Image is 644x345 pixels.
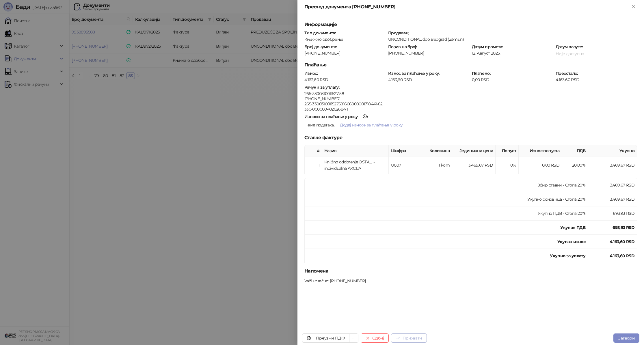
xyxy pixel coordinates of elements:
[305,156,322,174] td: 1
[519,156,562,174] td: 0,00 RSD
[519,145,562,156] th: Износ попуста
[304,278,367,284] div: Važi uz račun: [PHONE_NUMBER]
[304,268,637,275] h5: Напомена
[557,239,585,244] strong: Укупан износ
[555,77,638,82] div: 4.163,60 RSD
[316,335,345,341] div: Преузми ПДФ
[361,333,389,343] button: Одбиј
[496,145,519,156] th: Попуст
[472,71,490,76] strong: Плаћено :
[304,120,638,130] div: .
[389,145,423,156] th: Шифра
[388,77,470,82] div: 4.163,60 RSD
[388,37,637,42] div: UNCONDITIONAL doo Beograd (Zemun)
[588,156,637,174] td: 3.469,67 RSD
[562,145,588,156] th: ПДВ
[391,333,427,343] button: Прихвати
[304,91,637,96] div: 265-3300310011527-58
[304,44,336,49] strong: Број документа :
[304,30,336,36] strong: Тип документа :
[588,178,637,192] td: 3.469,67 RSD
[423,156,452,174] td: 1 kom
[588,206,637,221] td: 693,93 RSD
[452,156,496,174] td: 3.469,67 RSD
[304,21,637,28] h5: Информације
[304,3,630,10] div: Преглед документа [PHONE_NUMBER]
[388,44,417,49] strong: Позив на број :
[324,159,386,171] div: Knjižno odobrenje OSTALI - individualna AKCIJA
[496,156,519,174] td: 0%
[305,145,322,156] th: #
[471,51,554,56] div: 12. Август 2025.
[305,206,588,221] td: Укупно ПДВ - Стопа 20%
[388,71,440,76] strong: Износ за плаћање у року :
[304,37,386,42] div: Књижно одобрење
[304,61,637,68] h5: Плаћање
[630,3,637,10] button: Close
[560,225,585,230] strong: Укупан ПДВ
[556,44,583,49] strong: Датум валуте :
[389,156,423,174] td: U007
[556,51,584,56] span: Није доступно
[304,96,637,101] div: [PHONE_NUMBER]
[304,122,334,128] span: Нема података
[322,145,389,156] th: Назив
[610,239,634,244] strong: 4.163,60 RSD
[472,44,503,49] strong: Датум промета :
[305,192,588,206] td: Укупно основица - Стопа 20%
[423,145,452,156] th: Количина
[304,107,637,112] div: 330-0000004020268-71
[304,134,637,141] h5: Ставке фактуре
[388,30,409,36] strong: Продавац :
[550,253,585,258] strong: Укупно за уплату
[388,51,469,56] div: [PHONE_NUMBER]
[304,115,358,119] div: Износи за плаћање у року
[471,77,554,82] div: 0,00 RSD
[335,120,407,130] button: Додај износе за плаћање у року
[304,85,339,90] strong: Рачуни за уплату :
[304,51,386,56] div: [PHONE_NUMBER]
[613,333,639,343] button: Затвори
[572,163,585,168] span: 20,00 %
[588,192,637,206] td: 3.469,67 RSD
[588,145,637,156] th: Укупно
[613,225,634,230] strong: 693,93 RSD
[302,333,349,343] a: Преузми ПДФ
[304,77,386,82] div: 4.163,60 RSD
[304,71,318,76] strong: Износ :
[304,114,368,119] strong: :
[305,178,588,192] td: Збир ставки - Стопа 20%
[352,336,356,340] span: ellipsis
[452,145,496,156] th: Јединична цена
[304,101,637,107] div: 265-3300310011527581606000001718441-82
[610,253,634,258] strong: 4.163,60 RSD
[556,71,578,76] strong: Преостало :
